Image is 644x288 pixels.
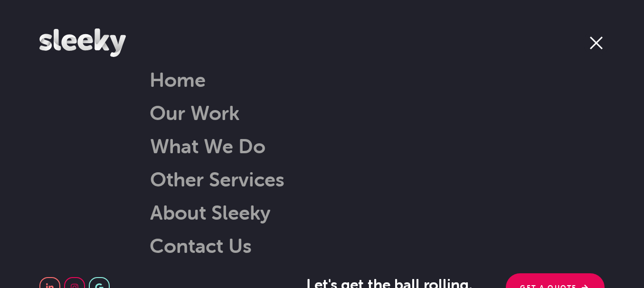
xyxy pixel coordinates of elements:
a: Other Services [126,167,284,191]
a: Contact Us [150,233,252,258]
a: About Sleeky [126,200,271,224]
a: What We Do [126,134,265,158]
img: Sleeky Web Design Newcastle [39,28,126,57]
a: Our Work [150,101,239,125]
a: Home [150,67,206,92]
